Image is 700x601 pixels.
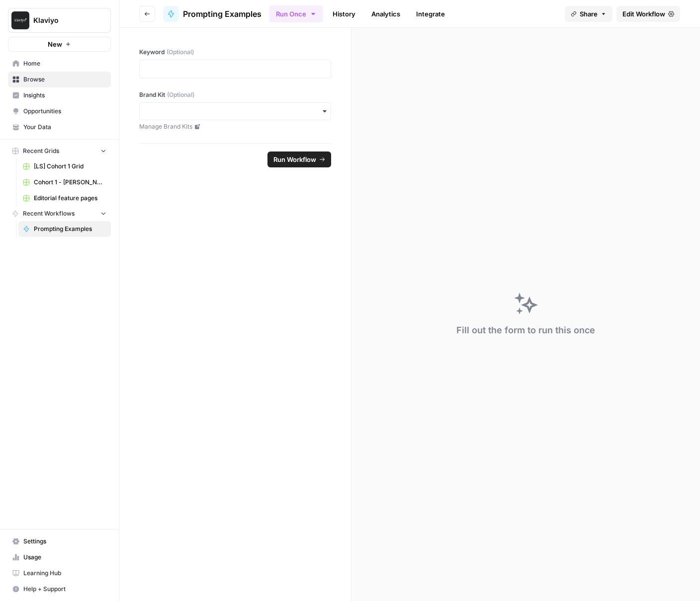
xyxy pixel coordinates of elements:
span: Home [23,59,106,68]
span: Editorial feature pages [34,194,106,203]
a: History [327,6,361,22]
span: Share [580,9,598,19]
label: Brand Kit [139,90,331,99]
a: Learning Hub [8,565,111,581]
span: Edit Workflow [622,9,665,19]
span: Recent Grids [23,147,59,155]
a: [LS] Cohort 1 Grid [18,158,111,174]
a: Integrate [410,6,451,22]
span: Cohort 1 - [PERSON_NAME] [34,178,106,187]
a: Opportunities [8,103,111,119]
span: Run Workflow [273,154,316,164]
span: Your Data [23,123,106,132]
a: Prompting Examples [163,6,262,22]
a: Your Data [8,119,111,135]
span: Recent Workflows [23,209,75,218]
a: Editorial feature pages [18,190,111,206]
button: Share [565,6,612,22]
span: Klaviyo [33,15,93,25]
a: Edit Workflow [616,6,680,22]
span: Prompting Examples [183,8,262,20]
span: Usage [23,553,106,562]
span: Prompting Examples [34,225,106,233]
a: Home [8,56,111,72]
span: Opportunities [23,107,106,116]
span: Browse [23,75,106,84]
a: Prompting Examples [18,221,111,237]
a: Browse [8,72,111,87]
span: (Optional) [167,48,194,57]
a: Manage Brand Kits [139,122,331,131]
a: Cohort 1 - [PERSON_NAME] [18,174,111,190]
span: Learning Hub [23,569,106,578]
span: Help + Support [23,585,106,594]
button: Workspace: Klaviyo [8,8,111,33]
span: New [48,39,62,49]
img: Klaviyo Logo [11,11,29,29]
span: Insights [23,91,106,100]
button: New [8,37,111,52]
label: Keyword [139,48,331,57]
span: [LS] Cohort 1 Grid [34,162,106,171]
a: Analytics [365,6,406,22]
button: Recent Workflows [8,206,111,221]
span: Settings [23,537,106,546]
span: (Optional) [167,90,194,99]
button: Run Once [269,5,323,22]
div: Fill out the form to run this once [456,323,595,337]
a: Insights [8,87,111,103]
a: Settings [8,533,111,549]
a: Usage [8,549,111,565]
button: Help + Support [8,581,111,597]
button: Recent Grids [8,144,111,158]
button: Run Workflow [267,151,331,167]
